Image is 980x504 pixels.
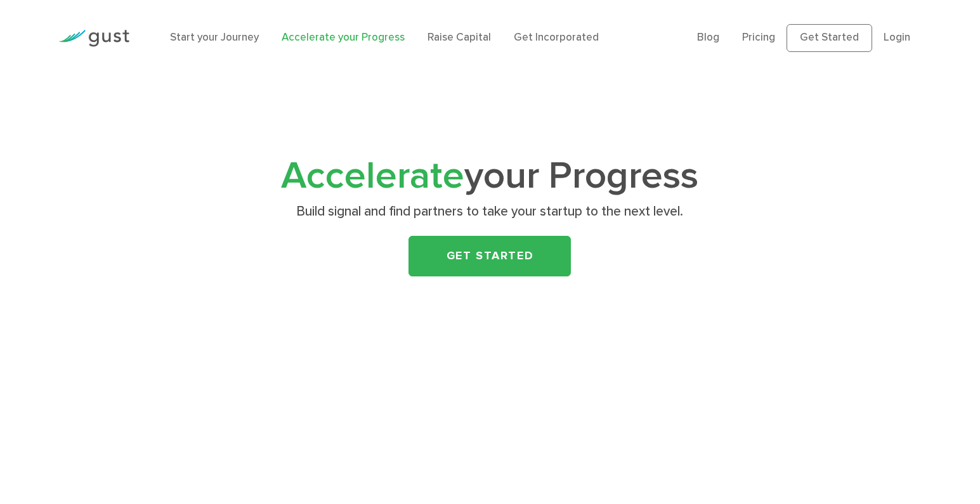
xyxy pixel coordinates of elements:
p: Build signal and find partners to take your startup to the next level. [244,203,736,221]
span: Accelerate [281,153,464,198]
a: Get Started [787,24,872,52]
a: Get Started [408,236,571,276]
a: Get Incorporated [514,31,599,44]
a: Raise Capital [428,31,491,44]
a: Login [884,31,910,44]
a: Start your Journey [170,31,259,44]
h1: your Progress [239,159,740,194]
a: Blog [697,31,719,44]
a: Accelerate your Progress [282,31,405,44]
a: Pricing [742,31,775,44]
img: Gust Logo [58,30,129,47]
